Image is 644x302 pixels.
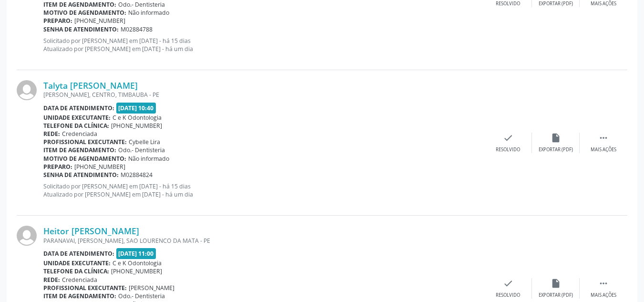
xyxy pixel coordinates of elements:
[43,91,484,99] div: [PERSON_NAME], CENTRO, TIMBAUBA - PE
[539,292,573,299] div: Exportar (PDF)
[43,163,72,171] b: Preparo:
[116,248,156,259] span: [DATE] 11:00
[43,138,127,146] b: Profissional executante:
[43,114,111,122] b: Unidade executante:
[116,103,156,114] span: [DATE] 10:40
[43,226,139,236] a: Heitor [PERSON_NAME]
[128,155,169,163] span: Não informado
[74,163,125,171] span: [PHONE_NUMBER]
[591,292,616,299] div: Mais ações
[496,292,520,299] div: Resolvido
[74,17,125,25] span: [PHONE_NUMBER]
[43,267,109,275] b: Telefone da clínica:
[539,146,573,153] div: Exportar (PDF)
[43,155,126,163] b: Motivo de agendamento:
[43,25,119,33] b: Senha de atendimento:
[503,278,513,289] i: check
[43,259,111,267] b: Unidade executante:
[43,171,119,179] b: Senha de atendimento:
[112,259,162,267] span: C e K Odontologia
[43,80,138,91] a: Talyta [PERSON_NAME]
[598,278,609,289] i: 
[43,37,484,53] p: Solicitado por [PERSON_NAME] em [DATE] - há 15 dias Atualizado por [PERSON_NAME] em [DATE] - há u...
[43,9,126,17] b: Motivo de agendamento:
[62,276,97,284] span: Credenciada
[591,0,616,7] div: Mais ações
[551,133,561,143] i: insert_drive_file
[43,130,60,138] b: Rede:
[43,17,72,25] b: Preparo:
[43,237,484,245] div: PARANAVAI, [PERSON_NAME], SAO LOURENCO DA MATA - PE
[118,0,165,9] span: Odo.- Dentisteria
[129,138,160,146] span: Cybelle Lira
[591,146,616,153] div: Mais ações
[43,284,127,292] b: Profissional executante:
[503,133,513,143] i: check
[496,0,520,7] div: Resolvido
[62,130,97,138] span: Credenciada
[43,182,484,198] p: Solicitado por [PERSON_NAME] em [DATE] - há 15 dias Atualizado por [PERSON_NAME] em [DATE] - há u...
[539,0,573,7] div: Exportar (PDF)
[43,250,114,258] b: Data de atendimento:
[496,146,520,153] div: Resolvido
[121,171,153,179] span: M02884824
[43,292,116,300] b: Item de agendamento:
[598,133,609,143] i: 
[43,276,60,284] b: Rede:
[17,80,37,100] img: img
[551,278,561,289] i: insert_drive_file
[118,292,165,300] span: Odo.- Dentisteria
[43,146,116,154] b: Item de agendamento:
[112,114,162,122] span: C e K Odontologia
[43,0,116,9] b: Item de agendamento:
[43,122,109,130] b: Telefone da clínica:
[17,226,37,246] img: img
[121,25,153,33] span: M02884788
[43,104,114,112] b: Data de atendimento:
[111,122,162,130] span: [PHONE_NUMBER]
[118,146,165,154] span: Odo.- Dentisteria
[129,284,174,292] span: [PERSON_NAME]
[111,267,162,275] span: [PHONE_NUMBER]
[128,9,169,17] span: Não informado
